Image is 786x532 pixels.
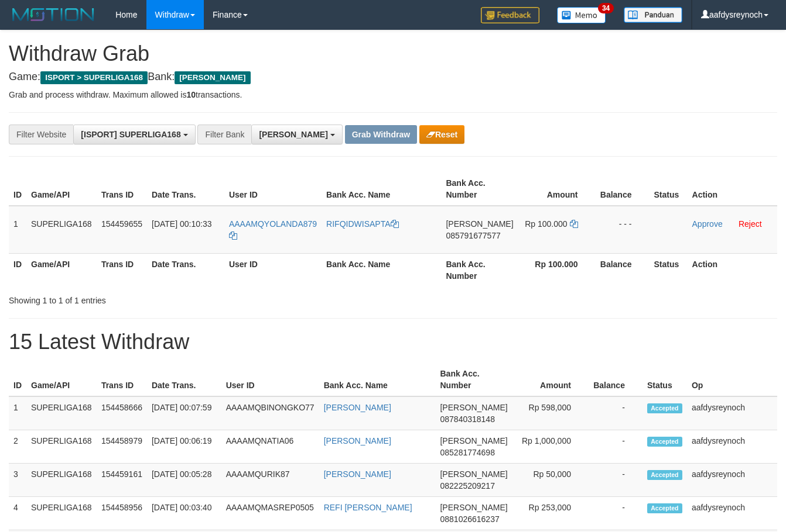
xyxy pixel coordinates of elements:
a: REFI [PERSON_NAME] [324,503,412,512]
th: Balance [589,363,643,396]
th: User ID [224,172,322,206]
th: Bank Acc. Number [441,253,518,286]
td: 154458979 [97,430,147,464]
th: Trans ID [97,363,147,396]
td: [DATE] 00:05:28 [147,464,221,497]
th: ID [9,172,26,206]
span: Copy 082225209217 to clipboard [440,481,494,490]
td: Rp 598,000 [512,396,589,430]
td: 154459161 [97,464,147,497]
td: AAAAMQURIK87 [221,464,319,497]
div: Filter Website [9,125,73,144]
td: aafdysreynoch [687,430,777,464]
th: Bank Acc. Name [319,363,436,396]
div: Filter Bank [197,125,251,144]
span: [PERSON_NAME] [440,436,507,445]
th: ID [9,363,26,396]
th: Date Trans. [147,363,221,396]
th: Trans ID [97,172,147,206]
span: Copy 087840318148 to clipboard [440,414,494,424]
th: ID [9,253,26,286]
p: Grab and process withdraw. Maximum allowed is transactions. [9,89,777,101]
span: ISPORT > SUPERLIGA168 [40,71,148,84]
h1: Withdraw Grab [9,42,777,65]
span: [PERSON_NAME] [175,71,250,84]
td: - [589,464,643,497]
h1: 15 Latest Withdraw [9,330,777,354]
a: AAAAMQYOLANDA879 [229,219,317,240]
td: SUPERLIGA168 [26,396,97,430]
td: SUPERLIGA168 [26,464,97,497]
span: [PERSON_NAME] [440,469,507,479]
td: Rp 253,000 [512,497,589,530]
td: [DATE] 00:07:59 [147,396,221,430]
th: Status [649,253,687,286]
a: Approve [692,219,723,229]
td: - [589,396,643,430]
span: [PERSON_NAME] [259,130,327,139]
th: Bank Acc. Name [322,172,441,206]
span: [PERSON_NAME] [440,503,507,512]
td: aafdysreynoch [687,464,777,497]
th: Action [688,172,777,206]
th: User ID [224,253,322,286]
th: Op [687,363,777,396]
th: Rp 100.000 [518,253,596,286]
a: [PERSON_NAME] [324,469,391,479]
th: Game/API [26,253,97,286]
th: Game/API [26,172,97,206]
span: Copy 085791677577 to clipboard [446,231,500,240]
span: [PERSON_NAME] [440,403,507,412]
td: 1 [9,396,26,430]
td: AAAAMQMASREP0505 [221,497,319,530]
a: Copy 100000 to clipboard [570,219,578,229]
th: Date Trans. [147,172,224,206]
td: aafdysreynoch [687,497,777,530]
a: RIFQIDWISAPTA [326,219,398,229]
span: Accepted [647,403,682,413]
span: Accepted [647,437,682,447]
span: [DATE] 00:10:33 [152,219,211,229]
th: Trans ID [97,253,147,286]
span: Rp 100.000 [525,219,567,229]
td: SUPERLIGA168 [26,206,97,254]
img: Button%20Memo.svg [557,7,606,23]
td: 154458956 [97,497,147,530]
strong: 10 [186,90,196,99]
a: [PERSON_NAME] [324,403,391,412]
td: SUPERLIGA168 [26,430,97,464]
span: AAAAMQYOLANDA879 [229,219,317,229]
button: Grab Withdraw [345,125,417,144]
th: Bank Acc. Number [441,172,518,206]
td: [DATE] 00:06:19 [147,430,221,464]
span: [PERSON_NAME] [446,219,513,229]
a: [PERSON_NAME] [324,436,391,445]
td: 154458666 [97,396,147,430]
td: - [589,430,643,464]
td: 3 [9,464,26,497]
button: Reset [419,125,464,144]
span: Accepted [647,503,682,513]
th: Amount [518,172,596,206]
th: Status [643,363,687,396]
td: [DATE] 00:03:40 [147,497,221,530]
div: Showing 1 to 1 of 1 entries [9,290,319,306]
img: panduan.png [624,7,682,23]
th: Balance [596,253,650,286]
span: Copy 0881026616237 to clipboard [440,514,499,524]
td: aafdysreynoch [687,396,777,430]
button: [ISPORT] SUPERLIGA168 [73,125,195,144]
td: 2 [9,430,26,464]
span: Accepted [647,470,682,480]
td: - - - [596,206,650,254]
td: - [589,497,643,530]
a: Reject [739,219,762,229]
td: AAAAMQBINONGKO77 [221,396,319,430]
th: Amount [512,363,589,396]
th: User ID [221,363,319,396]
span: Copy 085281774698 to clipboard [440,448,494,457]
td: 1 [9,206,26,254]
span: 34 [598,3,614,13]
td: SUPERLIGA168 [26,497,97,530]
h4: Game: Bank: [9,71,777,83]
